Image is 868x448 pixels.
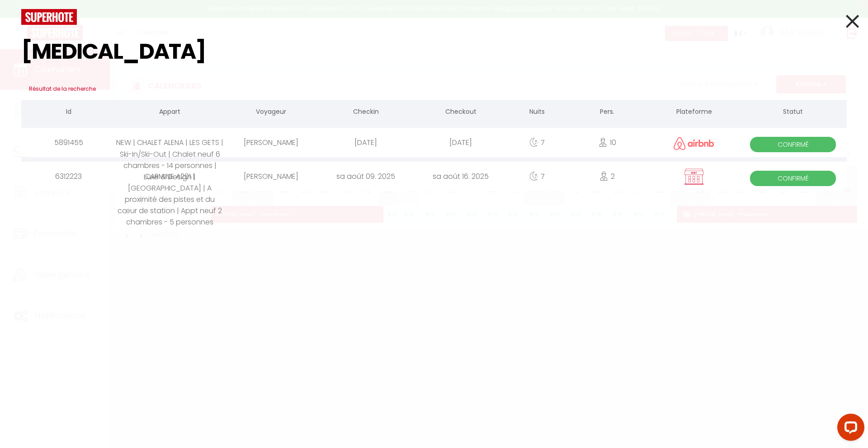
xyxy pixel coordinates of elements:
div: sa août 09. 2025 [318,162,413,191]
span: Confirmé [750,137,836,152]
th: Checkout [413,100,508,126]
h3: Résultat de la recherche [21,78,847,100]
div: [DATE] [318,128,413,157]
div: [DATE] [413,128,508,157]
div: [PERSON_NAME] [223,128,318,157]
div: CARMINE A201 | [GEOGRAPHIC_DATA] | A proximité des pistes et du cœur de station | Appt neuf 2 cha... [116,162,223,191]
th: Voyageur [223,100,318,126]
th: Pers. [566,100,649,126]
iframe: LiveChat chat widget [830,410,868,448]
th: Nuits [508,100,566,126]
th: Id [21,100,116,126]
div: [PERSON_NAME] [223,162,318,191]
div: NEW | CHALET ALENA | LES GETS | Ski-In/Ski-Out | Chalet neuf 6 chambres - 14 personnes | Luxe & D... [116,128,223,157]
input: Tapez pour rechercher... [21,25,847,78]
img: airbnb2.png [674,137,714,150]
img: logo [21,9,77,25]
img: rent.png [683,168,705,185]
div: 10 [566,128,649,157]
div: sa août 16. 2025 [413,162,508,191]
th: Statut [740,100,847,126]
div: 6312223 [21,162,116,191]
div: 2 [566,162,649,191]
th: Plateforme [649,100,740,126]
span: Confirmé [750,171,836,186]
div: 7 [508,128,566,157]
th: Checkin [318,100,413,126]
div: 7 [508,162,566,191]
div: 5891455 [21,128,116,157]
th: Appart [116,100,223,126]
